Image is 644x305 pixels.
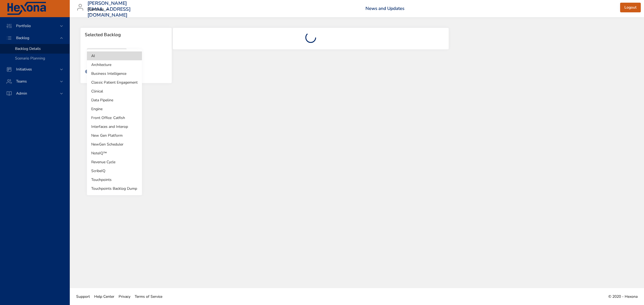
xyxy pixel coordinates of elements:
[87,166,142,175] li: ScribeIQ
[87,158,142,166] li: Revenue Cycle
[87,60,142,69] li: Architecture
[87,96,142,105] li: Data Pipeline
[87,131,142,140] li: New Gen Platform
[87,78,142,87] li: Classic Patient Engagement
[87,122,142,131] li: Interfaces and Interop
[87,69,142,78] li: Business Intelligence
[87,175,142,184] li: Touchpoints
[87,87,142,96] li: Clinical
[87,51,142,60] li: AI
[87,140,142,149] li: NewGen Scheduler
[87,105,142,113] li: Engine
[87,149,142,158] li: NoteIQ™
[87,184,142,193] li: Touchpoints Backlog Dump
[87,113,142,122] li: Front Office: Catfish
